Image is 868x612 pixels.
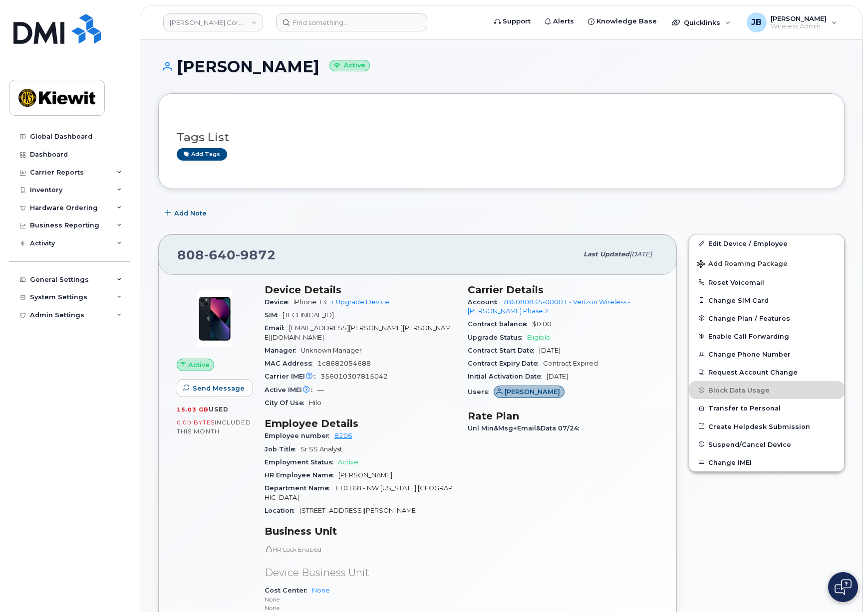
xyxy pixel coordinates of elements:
a: + Upgrade Device [331,298,389,306]
p: HR Lock Enabled [265,545,456,554]
h3: Employee Details [265,417,456,429]
img: Open chat [835,579,852,595]
span: Location [265,507,299,514]
span: [TECHNICAL_ID] [283,311,334,319]
a: Add tags [177,148,227,161]
span: Contract Expiry Date [468,360,543,367]
a: 786080835-00001 - Verizon Wireless - [PERSON_NAME] Phase 2 [468,298,630,315]
h3: Rate Plan [468,410,659,422]
span: [EMAIL_ADDRESS][PERSON_NAME][PERSON_NAME][DOMAIN_NAME] [265,324,451,341]
button: Add Roaming Package [689,253,844,273]
span: Initial Activation Date [468,373,547,380]
button: Transfer to Personal [689,399,844,417]
button: Enable Call Forwarding [689,327,844,345]
span: Change Plan / Features [708,314,790,322]
span: iPhone 13 [293,298,327,306]
button: Change IMEI [689,453,844,471]
h3: Device Details [265,284,456,296]
a: [PERSON_NAME] [494,388,565,396]
span: Users [468,388,494,396]
span: Hilo [309,399,321,407]
span: Enable Call Forwarding [708,333,789,340]
span: [PERSON_NAME] [338,471,392,479]
span: Active IMEI [265,386,317,394]
span: Send Message [193,384,245,393]
a: Edit Device / Employee [689,234,844,252]
span: Active [188,360,210,370]
p: None [265,595,456,604]
button: Reset Voicemail [689,273,844,291]
span: Contract balance [468,320,532,328]
h3: Carrier Details [468,284,659,296]
button: Request Account Change [689,363,844,381]
button: Change SIM Card [689,291,844,309]
span: Upgrade Status [468,334,527,341]
span: Eligible [527,334,551,341]
span: 0.00 Bytes [177,419,215,426]
span: 1c8682054688 [317,360,371,367]
a: None [312,587,330,594]
span: [PERSON_NAME] [505,387,560,397]
button: Send Message [177,379,253,397]
span: MAC Address [265,360,317,367]
button: Change Plan / Features [689,309,844,327]
span: 15.03 GB [177,406,209,413]
button: Block Data Usage [689,381,844,399]
span: — [317,386,324,394]
button: Add Note [158,204,215,222]
span: Add Note [174,208,207,218]
span: Sr SS Analyst [300,445,342,453]
span: Employee number [265,432,334,439]
span: Job Title [265,445,300,453]
a: 8206 [334,432,352,439]
span: [DATE] [547,373,568,380]
span: SIM [265,311,283,319]
span: Contract Expired [543,360,598,367]
span: [DATE] [629,250,652,258]
span: used [209,406,229,413]
span: [DATE] [539,347,561,354]
span: 808 [177,247,276,262]
small: Active [329,60,370,71]
span: 640 [204,247,236,262]
p: None [265,604,456,612]
span: Unl Min&Msg+Email&Data 07/24 [468,424,584,432]
img: image20231002-3703462-1ig824h.jpeg [185,289,245,349]
span: Employment Status [265,458,338,466]
a: Create Helpdesk Submission [689,417,844,435]
span: 9872 [236,247,276,262]
span: City Of Use [265,399,309,407]
h3: Business Unit [265,525,456,537]
span: 356010307815042 [320,373,388,380]
span: Manager [265,347,301,354]
h1: [PERSON_NAME] [158,58,845,75]
p: Device Business Unit [265,566,456,580]
span: Active [338,458,358,466]
span: Unknown Manager [301,347,362,354]
span: HR Employee Name [265,471,338,479]
h3: Tags List [177,131,826,144]
span: 110168 - NW [US_STATE] [GEOGRAPHIC_DATA] [265,484,453,501]
button: Change Phone Number [689,345,844,363]
button: Suspend/Cancel Device [689,435,844,453]
span: Add Roaming Package [697,260,788,269]
span: Device [265,298,293,306]
span: Account [468,298,502,306]
span: Cost Center [265,587,312,594]
span: Last updated [583,250,629,258]
span: Department Name [265,484,334,492]
span: Contract Start Date [468,347,539,354]
span: $0.00 [532,320,552,328]
span: [STREET_ADDRESS][PERSON_NAME] [299,507,418,514]
span: Carrier IMEI [265,373,320,380]
span: Suspend/Cancel Device [708,440,791,448]
span: Email [265,324,289,332]
span: included this month [177,418,251,435]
